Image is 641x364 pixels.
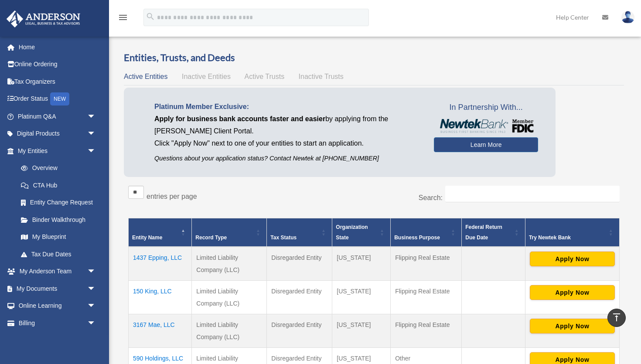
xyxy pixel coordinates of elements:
[267,314,332,347] td: Disregarded Entity
[129,280,192,314] td: 150 King, LLC
[87,280,105,298] span: arrow_drop_down
[12,177,105,194] a: CTA Hub
[332,218,391,247] th: Organization State: Activate to sort
[332,280,391,314] td: [US_STATE]
[87,142,105,160] span: arrow_drop_down
[530,285,615,300] button: Apply Now
[6,125,109,143] a: Digital Productsarrow_drop_down
[182,73,231,80] span: Inactive Entities
[129,314,192,347] td: 3167 Mae, LLC
[391,218,462,247] th: Business Purpose: Activate to sort
[267,247,332,281] td: Disregarded Entity
[12,245,105,263] a: Tax Due Dates
[267,280,332,314] td: Disregarded Entity
[332,314,391,347] td: [US_STATE]
[6,73,109,90] a: Tax Organizers
[192,247,267,281] td: Limited Liability Company (LLC)
[124,73,167,80] span: Active Entities
[438,119,534,133] img: NewtekBankLogoSM.png
[6,280,109,297] a: My Documentsarrow_drop_down
[6,38,109,56] a: Home
[6,108,109,125] a: Platinum Q&Aarrow_drop_down
[154,153,421,164] p: Questions about your application status? Contact Newtek at [PHONE_NUMBER]
[87,108,105,126] span: arrow_drop_down
[391,280,462,314] td: Flipping Real Estate
[336,224,368,241] span: Organization State
[192,280,267,314] td: Limited Liability Company (LLC)
[124,51,624,65] h3: Entities, Trusts, and Deeds
[6,90,109,108] a: Order StatusNEW
[12,194,105,211] a: Entity Change Request
[4,10,83,27] img: Anderson Advisors Platinum Portal
[434,101,538,115] span: In Partnership With...
[529,232,606,243] div: Try Newtek Bank
[154,137,421,150] p: Click "Apply Now" next to one of your entities to start an application.
[391,247,462,281] td: Flipping Real Estate
[391,314,462,347] td: Flipping Real Estate
[6,56,109,73] a: Online Ordering
[607,309,626,327] a: vertical_align_top
[332,247,391,281] td: [US_STATE]
[299,73,344,80] span: Inactive Trusts
[245,73,285,80] span: Active Trusts
[525,218,619,247] th: Try Newtek Bank : Activate to sort
[6,332,109,349] a: Events Calendar
[129,247,192,281] td: 1437 Epping, LLC
[270,235,297,241] span: Tax Status
[132,235,162,241] span: Entity Name
[192,218,267,247] th: Record Type: Activate to sort
[50,92,69,105] div: NEW
[611,312,622,323] i: vertical_align_top
[530,252,615,266] button: Apply Now
[154,115,325,122] span: Apply for business bank accounts faster and easier
[146,12,155,21] i: search
[465,224,502,241] span: Federal Return Due Date
[147,193,197,200] label: entries per page
[118,12,128,23] i: menu
[154,101,421,113] p: Platinum Member Exclusive:
[12,160,100,177] a: Overview
[12,228,105,246] a: My Blueprint
[87,263,105,281] span: arrow_drop_down
[621,11,634,24] img: User Pic
[6,142,105,160] a: My Entitiesarrow_drop_down
[12,211,105,228] a: Binder Walkthrough
[129,218,192,247] th: Entity Name: Activate to invert sorting
[419,194,443,201] label: Search:
[462,218,525,247] th: Federal Return Due Date: Activate to sort
[6,297,109,315] a: Online Learningarrow_drop_down
[6,314,109,332] a: Billingarrow_drop_down
[87,297,105,315] span: arrow_drop_down
[87,314,105,332] span: arrow_drop_down
[87,125,105,143] span: arrow_drop_down
[195,235,227,241] span: Record Type
[6,263,109,280] a: My Anderson Teamarrow_drop_down
[530,319,615,333] button: Apply Now
[394,235,440,241] span: Business Purpose
[118,15,128,23] a: menu
[434,137,538,152] a: Learn More
[192,314,267,347] td: Limited Liability Company (LLC)
[267,218,332,247] th: Tax Status: Activate to sort
[154,113,421,137] p: by applying from the [PERSON_NAME] Client Portal.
